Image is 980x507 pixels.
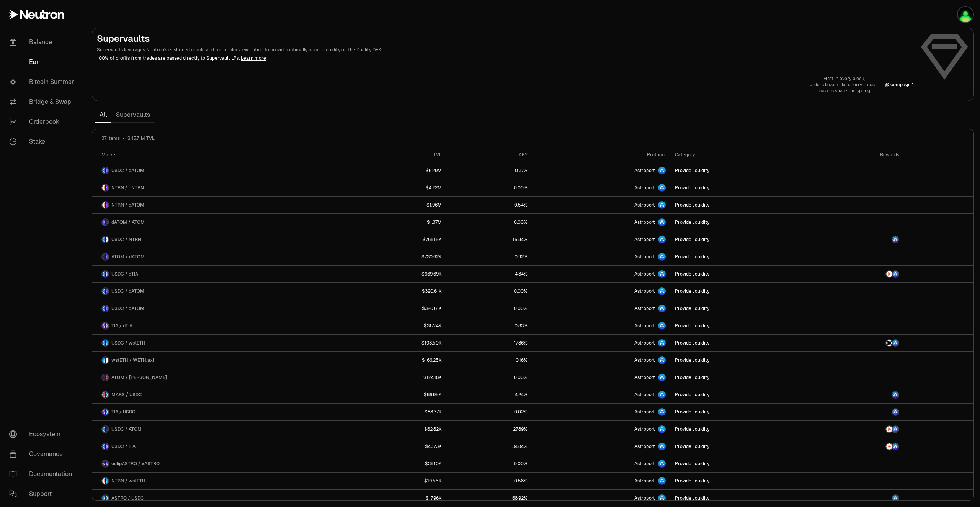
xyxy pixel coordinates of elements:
a: Astroport [532,162,670,179]
a: Astroport [532,404,670,420]
a: Astroport [532,438,670,455]
a: eclipASTRO LogoxASTRO LogoeclipASTRO / xASTRO [92,455,350,472]
a: 0.00% [446,369,532,386]
img: NTRN Logo [106,236,108,243]
span: TIA / USDC [111,409,136,415]
img: xASTRO Logo [106,461,108,467]
div: Protocol [537,152,665,158]
img: TIA Logo [102,409,105,415]
a: 0.54% [446,197,532,213]
img: dATOM Logo [106,202,108,208]
a: $320.61K [350,283,446,300]
a: Astroport [532,214,670,231]
div: APY [451,152,528,158]
a: $38.10K [350,455,446,472]
a: $62.82K [350,421,446,438]
img: ASTRO Logo [892,409,898,415]
a: $19.55K [350,473,446,489]
a: Supervaults [111,107,155,123]
a: ASTRO Logo [812,404,904,420]
a: $1.37M [350,214,446,231]
a: NTRN LogoASTRO Logo [812,421,904,438]
div: Market [101,152,345,158]
a: Provide liquidity [670,283,812,300]
img: USDC Logo [106,392,108,398]
img: ASTRO Logo [102,495,105,501]
span: Astroport [634,323,655,329]
img: USDC Logo [102,340,105,346]
a: 0.00% [446,214,532,231]
a: $83.37K [350,404,446,420]
a: Provide liquidity [670,404,812,420]
a: $730.62K [350,248,446,265]
a: Provide liquidity [670,214,812,231]
span: USDC / ATOM [111,426,142,432]
img: USDC Logo [102,167,105,174]
a: Astroport [532,335,670,351]
a: Astroport [532,369,670,386]
a: Provide liquidity [670,335,812,351]
img: ASTRO Logo [892,392,898,398]
a: 68.92% [446,490,532,507]
a: Provide liquidity [670,266,812,282]
a: 0.58% [446,473,532,489]
a: 0.00% [446,283,532,300]
span: TIA / dTIA [111,323,132,329]
span: Astroport [634,305,655,312]
a: USDC LogoTIA LogoUSDC / TIA [92,438,350,455]
img: USDC Logo [102,426,105,432]
a: USDC LogodATOM LogoUSDC / dATOM [92,300,350,317]
a: Provide liquidity [670,386,812,403]
span: USDC / dATOM [111,167,144,174]
a: NTRN LogodNTRN LogoNTRN / dNTRN [92,179,350,196]
a: 0.37% [446,162,532,179]
img: NTRN Logo [102,185,105,191]
span: Astroport [634,443,655,450]
p: 100% of profits from trades are passed directly to Supervault LPs. [97,55,914,62]
a: TIA LogodTIA LogoTIA / dTIA [92,317,350,334]
a: Provide liquidity [670,162,812,179]
a: Astroport [532,455,670,472]
span: Astroport [634,357,655,363]
a: First in every block,orders bloom like cherry trees—makers share the spring. [810,75,879,94]
img: ASTRO Logo [892,495,898,501]
img: stATOM Logo [106,374,108,381]
a: $17.96K [350,490,446,507]
div: TVL [354,152,442,158]
a: Governance [3,444,83,464]
span: USDC / dATOM [111,305,144,312]
a: Provide liquidity [670,421,812,438]
span: Astroport [634,461,655,467]
a: NTRN LogoASTRO Logo [812,266,904,282]
span: USDC / NTRN [111,236,141,243]
span: USDC / dATOM [111,288,144,294]
span: Astroport [634,236,655,243]
a: Documentation [3,464,83,484]
a: All [95,107,111,123]
img: NTRN Logo [102,202,105,208]
span: Astroport [634,254,655,260]
a: $6.29M [350,162,446,179]
span: ATOM / [PERSON_NAME] [111,374,167,381]
a: Provide liquidity [670,490,812,507]
span: USDC / TIA [111,443,136,450]
a: Astroport [532,266,670,282]
img: USDC Logo [106,409,108,415]
a: $320.61K [350,300,446,317]
img: dATOM Logo [102,219,105,225]
a: USDC LogowstETH LogoUSDC / wstETH [92,335,350,351]
a: USDC LogoNTRN LogoUSDC / NTRN [92,231,350,248]
img: dATOM Logo [106,305,108,312]
img: wstETH Logo [102,357,105,363]
a: Astroport [532,197,670,213]
img: dATOM Logo [106,288,108,294]
a: Astroport [532,386,670,403]
a: 0.92% [446,248,532,265]
a: Provide liquidity [670,369,812,386]
a: wstETH LogoWETH.axl LogowstETH / WETH.axl [92,352,350,369]
img: NTRN Logo [886,271,892,277]
span: Astroport [634,374,655,381]
a: $1.96M [350,197,446,213]
span: Astroport [634,271,655,277]
a: Balance [3,32,83,52]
